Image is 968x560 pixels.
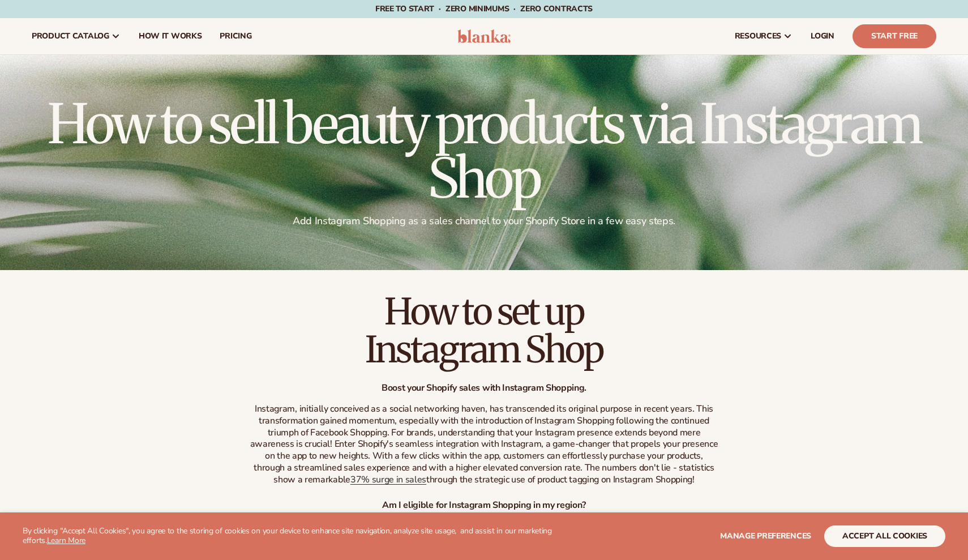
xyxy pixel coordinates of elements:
[211,18,260,54] a: pricing
[853,24,936,48] a: Start Free
[139,32,202,41] span: How It Works
[32,32,109,41] span: product catalog
[220,32,251,41] span: pricing
[130,18,211,54] a: How It Works
[23,18,130,54] a: product catalog
[23,527,571,546] p: By clicking "Accept All Cookies", you agree to the storing of cookies on your device to enhance s...
[726,18,802,54] a: resources
[811,32,834,41] span: LOGIN
[382,499,586,511] strong: Am I eligible for Instagram Shopping in my region?
[375,3,593,14] span: Free to start · ZERO minimums · ZERO contracts
[32,215,936,228] p: Add Instagram Shopping as a sales channel to your Shopify Store in a few easy steps.
[350,473,426,486] a: 37% surge in sales
[802,18,843,54] a: LOGIN
[720,531,811,541] span: Manage preferences
[457,29,511,43] img: logo
[824,525,945,547] button: accept all cookies
[32,97,936,206] h1: How to sell beauty products via Instagram Shop
[735,32,781,41] span: resources
[47,535,85,546] a: Learn More
[382,382,586,394] strong: Boost your Shopify sales with Instagram Shopping.
[249,403,719,486] p: Instagram, initially conceived as a social networking haven, has transcended its original purpose...
[249,293,719,369] h2: How to set up Instagram Shop
[720,525,811,547] button: Manage preferences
